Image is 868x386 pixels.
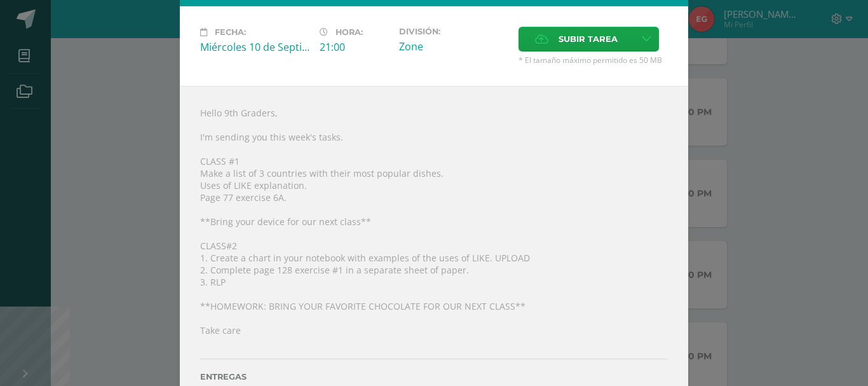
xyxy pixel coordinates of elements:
[320,40,389,54] div: 21:00
[399,39,508,53] div: Zone
[200,372,668,382] label: Entregas
[336,27,363,37] span: Hora:
[399,27,508,36] label: División:
[215,27,246,37] span: Fecha:
[200,40,309,54] div: Miércoles 10 de Septiembre
[519,55,668,65] span: * El tamaño máximo permitido es 50 MB
[559,27,618,51] span: Subir tarea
